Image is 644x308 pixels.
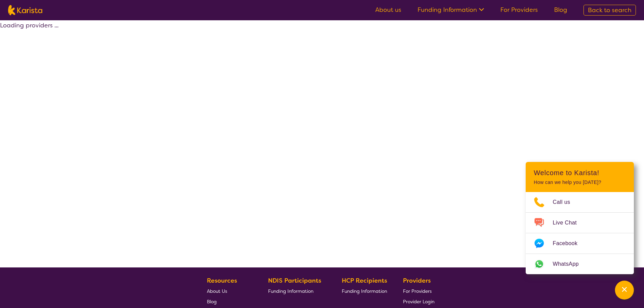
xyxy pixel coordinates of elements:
[588,6,631,14] span: Back to search
[583,5,636,16] a: Back to search
[268,288,313,294] span: Funding Information
[526,254,634,274] a: Web link opens in a new tab.
[375,6,401,14] a: About us
[615,281,634,300] button: Channel Menu
[403,277,431,285] b: Providers
[342,288,387,294] span: Funding Information
[207,299,217,305] span: Blog
[554,6,567,14] a: Blog
[342,286,387,296] a: Funding Information
[207,288,227,294] span: About Us
[342,277,387,285] b: HCP Recipients
[268,286,326,296] a: Funding Information
[553,238,586,248] span: Facebook
[534,169,626,177] h2: Welcome to Karista!
[207,286,252,296] a: About Us
[403,296,434,307] a: Provider Login
[268,277,321,285] b: NDIS Participants
[553,218,585,228] span: Live Chat
[418,6,484,14] a: Funding Information
[207,277,237,285] b: Resources
[526,162,634,274] div: Channel Menu
[403,288,432,294] span: For Providers
[207,296,252,307] a: Blog
[403,299,434,305] span: Provider Login
[534,180,626,185] p: How can we help you [DATE]?
[403,286,434,296] a: For Providers
[526,192,634,274] ul: Choose channel
[553,259,587,269] span: WhatsApp
[500,6,538,14] a: For Providers
[8,5,42,15] img: Karista logo
[553,197,578,207] span: Call us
